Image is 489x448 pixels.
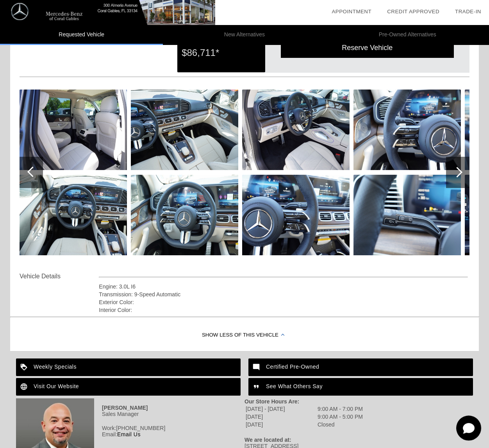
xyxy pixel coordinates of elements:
td: [DATE] - [DATE] [245,405,316,412]
img: image.aspx [242,90,350,170]
span: [PHONE_NUMBER] [116,425,165,431]
a: Appointment [332,9,371,14]
img: image.aspx [242,175,350,255]
div: Exterior Color: [99,298,468,306]
td: Closed [317,421,363,428]
img: image.aspx [131,90,238,170]
strong: Our Store Hours Are: [244,398,299,405]
td: 9:00 AM - 7:00 PM [317,405,363,412]
a: Trade-In [455,9,481,14]
div: Quoted on [DATE] 5:32:40 PM [20,54,469,66]
a: Visit Our Website [16,378,241,396]
div: Work: [16,425,244,431]
img: ic_format_quote_white_24dp_2x.png [248,378,266,396]
td: 9:00 AM - 5:00 PM [317,413,363,420]
img: image.aspx [353,90,461,170]
div: $86,711* [182,43,261,63]
div: Transmission: 9-Speed Automatic [99,290,468,298]
a: Credit Approved [387,9,439,14]
a: See What Others Say [248,378,473,396]
img: image.aspx [353,175,461,255]
a: Weekly Specials [16,358,241,376]
img: image.aspx [131,175,238,255]
div: Interior Color: [99,306,468,314]
strong: We are located at: [244,437,291,443]
button: Toggle Chat Window [456,416,481,441]
td: [DATE] [245,413,316,420]
svg: Start Chat [456,416,481,441]
div: Email: [16,431,244,437]
a: Certified Pre-Owned [248,358,473,376]
li: New Alternatives [163,25,326,45]
img: image.aspx [20,90,127,170]
div: Show Less of this Vehicle [10,320,479,351]
div: Engine: 3.0L I6 [99,283,468,290]
img: image.aspx [20,175,127,255]
img: ic_mode_comment_white_24dp_2x.png [248,358,266,376]
img: ic_language_white_24dp_2x.png [16,378,34,396]
div: Vehicle Details [20,272,99,281]
strong: [PERSON_NAME] [102,405,148,411]
li: Pre-Owned Alternatives [326,25,489,45]
a: Email Us [117,431,141,437]
img: ic_loyalty_white_24dp_2x.png [16,358,34,376]
div: Sales Manager [16,411,244,417]
td: [DATE] [245,421,316,428]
